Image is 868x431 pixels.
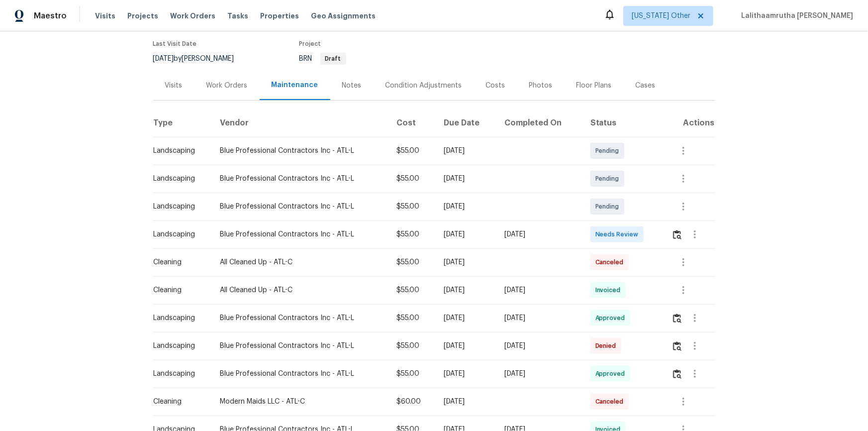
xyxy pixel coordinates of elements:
div: Landscaping [154,146,204,156]
span: Project [299,41,321,47]
div: [DATE] [444,174,488,184]
div: [DATE] [444,313,488,323]
div: Photos [529,81,553,91]
div: Condition Adjustments [386,81,462,91]
span: Geo Assignments [311,11,376,21]
span: Work Orders [170,11,215,21]
span: Pending [595,146,623,156]
div: [DATE] [444,369,488,379]
span: Properties [260,11,299,21]
div: $55.00 [396,285,428,295]
th: Status [582,109,664,137]
div: [DATE] [444,229,488,239]
div: [DATE] [444,285,488,295]
img: Review Icon [673,230,681,239]
span: Visits [95,11,115,21]
button: Review Icon [672,222,683,246]
div: Maintenance [272,80,318,90]
div: [DATE] [504,313,575,323]
span: Maestro [34,11,67,21]
th: Completed On [496,109,582,137]
span: Draft [321,56,345,62]
img: Review Icon [673,314,681,323]
img: Review Icon [673,369,681,379]
span: Lalithaamrutha [PERSON_NAME] [737,11,853,21]
div: Landscaping [154,369,204,379]
div: Cleaning [154,397,204,407]
div: [DATE] [504,229,575,239]
span: Canceled [595,397,628,407]
div: [DATE] [504,369,575,379]
span: Invoiced [595,285,625,295]
button: Review Icon [672,362,683,386]
span: Approved [595,313,629,323]
span: Tasks [227,12,248,19]
span: Pending [595,202,623,212]
div: Cleaning [154,257,204,267]
button: Review Icon [672,306,683,330]
div: $55.00 [396,313,428,323]
div: [DATE] [444,341,488,351]
th: Type [153,109,212,137]
span: Pending [595,174,623,184]
div: Blue Professional Contractors Inc - ATL-L [220,229,381,239]
span: Approved [595,369,629,379]
div: $55.00 [396,146,428,156]
div: [DATE] [444,202,488,212]
th: Due Date [436,109,496,137]
th: Actions [664,109,715,137]
div: Blue Professional Contractors Inc - ATL-L [220,202,381,212]
div: Landscaping [154,313,204,323]
div: Blue Professional Contractors Inc - ATL-L [220,341,381,351]
div: Blue Professional Contractors Inc - ATL-L [220,174,381,184]
th: Vendor [212,109,388,137]
div: Costs [486,81,505,91]
div: Visits [165,81,183,91]
div: $55.00 [396,257,428,267]
div: [DATE] [504,341,575,351]
span: Denied [595,341,620,351]
span: Needs Review [595,229,643,239]
img: Review Icon [673,341,681,351]
div: $55.00 [396,202,428,212]
div: Landscaping [154,341,204,351]
div: Floor Plans [577,81,612,91]
div: $55.00 [396,341,428,351]
div: Work Orders [206,81,248,91]
div: [DATE] [444,146,488,156]
div: [DATE] [444,397,488,407]
div: Landscaping [154,202,204,212]
span: BRN [299,55,346,62]
div: $55.00 [396,174,428,184]
div: $55.00 [396,369,428,379]
span: Projects [127,11,158,21]
div: $55.00 [396,229,428,239]
span: Last Visit Date [153,41,197,47]
div: Modern Maids LLC - ATL-C [220,397,381,407]
div: by [PERSON_NAME] [153,53,246,65]
div: Blue Professional Contractors Inc - ATL-L [220,146,381,156]
th: Cost [388,109,436,137]
button: Review Icon [672,334,683,358]
div: $60.00 [396,397,428,407]
div: Landscaping [154,229,204,239]
span: [DATE] [153,55,174,62]
div: Blue Professional Contractors Inc - ATL-L [220,369,381,379]
div: [DATE] [444,257,488,267]
div: Landscaping [154,174,204,184]
div: Cases [636,81,656,91]
div: All Cleaned Up - ATL-C [220,257,381,267]
div: Blue Professional Contractors Inc - ATL-L [220,313,381,323]
span: Canceled [595,257,628,267]
span: [US_STATE] Other [632,11,690,21]
div: [DATE] [504,285,575,295]
div: Notes [342,81,362,91]
div: Cleaning [154,285,204,295]
div: All Cleaned Up - ATL-C [220,285,381,295]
